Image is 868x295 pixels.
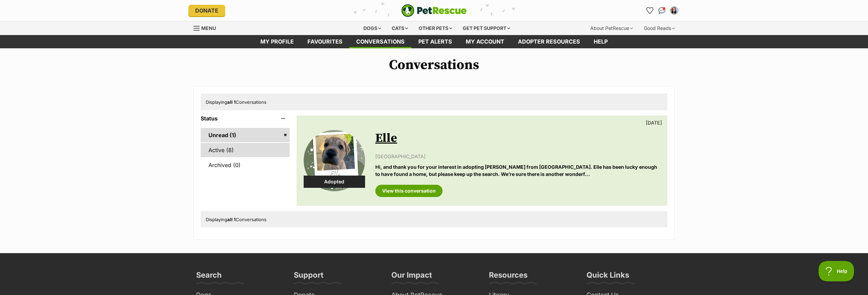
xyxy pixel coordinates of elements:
h3: Quick Links [587,270,629,284]
img: chat-41dd97257d64d25036548639549fe6c8038ab92f7586957e7f3b1b290dea8141.svg [659,7,666,14]
header: Status [201,115,290,121]
h3: Support [294,270,323,284]
a: My profile [254,35,301,48]
p: Hi, and thank you for your interest in adopting [PERSON_NAME] from [GEOGRAPHIC_DATA]. Elle has be... [375,163,660,178]
a: View this conversation [375,185,443,197]
a: Elle [375,131,397,146]
img: Elle [304,130,365,191]
span: Displaying Conversations [206,217,266,222]
span: Displaying Conversations [206,99,266,105]
ul: Account quick links [644,5,680,16]
a: Favourites [301,35,349,48]
a: Donate [188,5,225,16]
img: logo-e224e6f780fb5917bec1dbf3a21bbac754714ae5b6737aabdf751b685950b380.svg [401,4,467,17]
a: Archived (0) [201,158,290,172]
a: conversations [349,35,411,48]
a: Active (8) [201,143,290,157]
h3: Search [196,270,222,284]
div: About PetRescue [585,21,638,35]
div: Good Reads [639,21,680,35]
a: Adopter resources [511,35,587,48]
span: Menu [201,25,216,31]
h3: Our Impact [391,270,432,284]
div: Other pets [414,21,457,35]
button: My account [669,5,680,16]
a: PetRescue [401,4,467,17]
div: Adopted [304,176,365,188]
iframe: Help Scout Beacon - Open [819,261,854,281]
div: Dogs [359,21,386,35]
h3: Resources [489,270,527,284]
a: My account [459,35,511,48]
strong: all 1 [227,99,236,105]
p: [GEOGRAPHIC_DATA] [375,153,660,160]
strong: all 1 [227,217,236,222]
a: Help [587,35,614,48]
div: Cats [387,21,413,35]
a: Menu [193,21,221,34]
a: Unread (1) [201,128,290,142]
a: Pet alerts [411,35,459,48]
img: SY Ho profile pic [671,7,678,14]
div: Get pet support [458,21,515,35]
a: Favourites [644,5,655,16]
a: Conversations [656,5,667,16]
p: [DATE] [646,119,662,126]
